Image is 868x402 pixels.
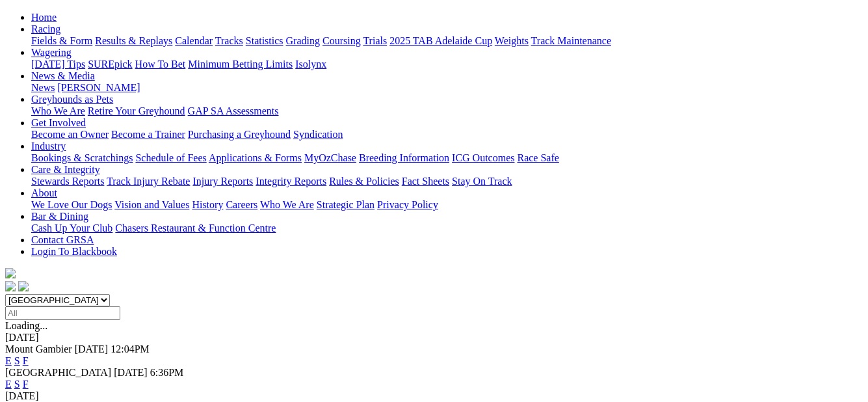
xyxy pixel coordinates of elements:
[377,199,438,210] a: Privacy Policy
[31,152,863,164] div: Industry
[389,35,492,46] a: 2025 TAB Adelaide Cup
[517,152,559,163] a: Race Safe
[5,343,72,355] span: Mount Gambier
[135,59,186,70] a: How To Bet
[31,246,117,257] a: Login To Blackbook
[31,82,863,94] div: News & Media
[317,199,375,210] a: Strategic Plan
[188,59,293,70] a: Minimum Betting Limits
[88,105,185,116] a: Retire Your Greyhound
[293,129,343,140] a: Syndication
[114,367,148,378] span: [DATE]
[31,176,104,187] a: Stewards Reports
[31,59,863,70] div: Wagering
[31,47,72,58] a: Wagering
[135,152,206,163] a: Schedule of Fees
[31,35,863,47] div: Racing
[209,152,302,163] a: Applications & Forms
[5,332,863,343] div: [DATE]
[31,35,92,46] a: Fields & Form
[31,105,863,117] div: Greyhounds as Pets
[111,129,185,140] a: Become a Trainer
[5,355,12,366] a: E
[215,35,243,46] a: Tracks
[107,176,190,187] a: Track Injury Rebate
[31,12,57,23] a: Home
[5,367,111,378] span: [GEOGRAPHIC_DATA]
[31,82,55,93] a: News
[31,211,88,222] a: Bar & Dining
[246,35,283,46] a: Statistics
[5,390,863,402] div: [DATE]
[495,35,529,46] a: Weights
[5,306,120,320] input: Select date
[295,59,326,70] a: Isolynx
[226,199,257,210] a: Careers
[31,129,863,141] div: Get Involved
[402,176,449,187] a: Fact Sheets
[31,222,863,234] div: Bar & Dining
[31,70,95,81] a: News & Media
[31,23,60,34] a: Racing
[150,367,184,378] span: 6:36PM
[363,35,387,46] a: Trials
[88,59,132,70] a: SUREpick
[256,176,326,187] a: Integrity Reports
[31,141,66,152] a: Industry
[14,355,20,366] a: S
[23,379,29,390] a: F
[359,152,449,163] a: Breeding Information
[57,82,140,93] a: [PERSON_NAME]
[192,199,223,210] a: History
[304,152,356,163] a: MyOzChase
[31,94,113,105] a: Greyhounds as Pets
[31,129,109,140] a: Become an Owner
[5,320,47,331] span: Loading...
[31,117,86,128] a: Get Involved
[31,152,133,163] a: Bookings & Scratchings
[188,129,291,140] a: Purchasing a Greyhound
[452,152,514,163] a: ICG Outcomes
[14,379,20,390] a: S
[286,35,320,46] a: Grading
[31,234,94,245] a: Contact GRSA
[18,281,29,291] img: twitter.svg
[115,222,276,234] a: Chasers Restaurant & Function Centre
[111,343,150,355] span: 12:04PM
[5,268,16,278] img: logo-grsa-white.png
[188,105,279,116] a: GAP SA Assessments
[175,35,213,46] a: Calendar
[23,355,29,366] a: F
[531,35,611,46] a: Track Maintenance
[31,199,863,211] div: About
[31,176,863,187] div: Care & Integrity
[322,35,361,46] a: Coursing
[452,176,512,187] a: Stay On Track
[114,199,189,210] a: Vision and Values
[31,105,85,116] a: Who We Are
[31,164,100,175] a: Care & Integrity
[5,379,12,390] a: E
[31,187,57,198] a: About
[192,176,253,187] a: Injury Reports
[329,176,399,187] a: Rules & Policies
[31,199,112,210] a: We Love Our Dogs
[5,281,16,291] img: facebook.svg
[31,222,112,234] a: Cash Up Your Club
[95,35,172,46] a: Results & Replays
[31,59,85,70] a: [DATE] Tips
[75,343,109,355] span: [DATE]
[260,199,314,210] a: Who We Are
